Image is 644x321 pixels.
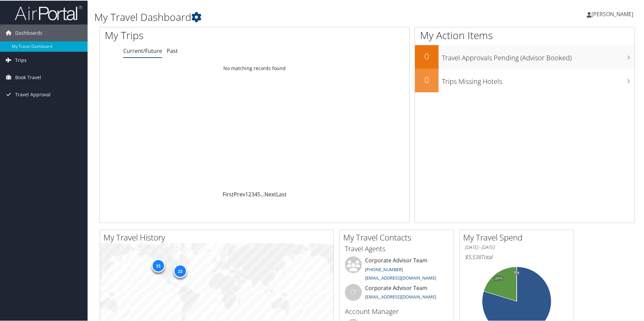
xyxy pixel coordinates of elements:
a: 3 [251,190,254,197]
a: Past [167,46,178,54]
a: 2 [248,190,251,197]
a: Last [276,190,287,197]
h3: Travel Agents [345,244,449,253]
a: 5 [257,190,260,197]
h1: My Trips [105,28,275,42]
h3: Travel Approvals Pending (Advisor Booked) [442,49,635,62]
span: Dashboards [15,24,42,41]
h6: [DATE] - [DATE] [465,244,569,250]
h6: Total [465,253,569,260]
a: Prev [234,190,245,197]
div: 22 [173,264,187,277]
a: Next [264,190,276,197]
h2: My Travel Spend [463,231,574,243]
td: No matching records found [100,62,409,74]
h1: My Travel Dashboard [94,9,458,24]
span: … [260,190,264,197]
h3: Account Manager [345,306,449,316]
a: [EMAIL_ADDRESS][DOMAIN_NAME] [365,293,436,299]
h2: My Travel Contacts [343,231,454,243]
a: 0Trips Missing Hotels [415,68,635,92]
span: Trips [15,51,27,68]
li: Corporate Advisor Team [342,256,452,283]
img: airportal-logo.png [15,4,82,20]
a: [PHONE_NUMBER] [365,266,403,272]
span: Travel Approval [15,86,51,102]
div: 15 [152,258,165,272]
tspan: 0% [514,270,519,274]
tspan: 20% [495,276,503,280]
h2: 0 [415,50,439,61]
h3: Trips Missing Hotels [442,73,635,86]
a: Current/Future [123,46,162,54]
a: [EMAIL_ADDRESS][DOMAIN_NAME] [365,274,436,280]
a: 1 [245,190,248,197]
span: $5,538 [465,253,481,260]
a: 0Travel Approvals Pending (Advisor Booked) [415,44,635,68]
a: [PERSON_NAME] [587,3,640,24]
h1: My Action Items [415,28,635,42]
h2: My Travel History [103,231,333,243]
li: Corporate Advisor Team [342,283,452,305]
a: First [223,190,234,197]
span: [PERSON_NAME] [591,10,633,17]
a: 4 [254,190,257,197]
h2: 0 [415,73,439,85]
span: Book Travel [15,68,41,85]
div: CT [345,283,362,300]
